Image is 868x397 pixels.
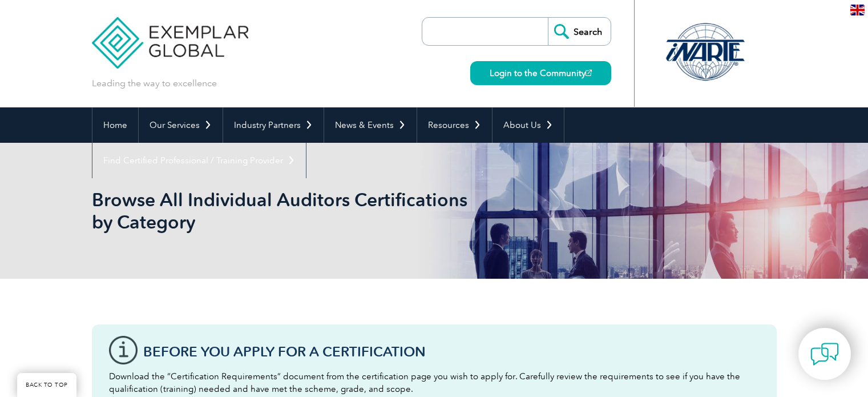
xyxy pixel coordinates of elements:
img: contact-chat.png [810,340,839,368]
a: Find Certified Professional / Training Provider [92,143,306,178]
img: en [850,5,865,15]
a: Resources [417,107,492,143]
p: Download the “Certification Requirements” document from the certification page you wish to apply ... [109,370,760,395]
a: Our Services [139,107,223,143]
img: open_square.png [586,70,592,76]
h3: Before You Apply For a Certification [143,344,760,359]
a: Login to the Community [470,61,611,85]
a: About Us [492,107,564,143]
a: News & Events [324,107,417,143]
h1: Browse All Individual Auditors Certifications by Category [92,189,530,233]
p: Leading the way to excellence [92,77,217,90]
input: Search [548,18,611,45]
a: Industry Partners [223,107,324,143]
a: Home [92,107,138,143]
a: BACK TO TOP [17,373,76,397]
